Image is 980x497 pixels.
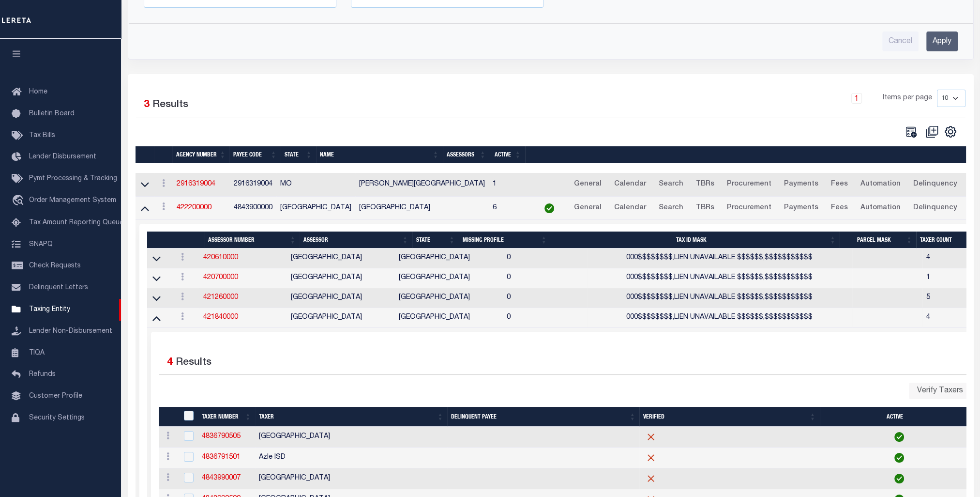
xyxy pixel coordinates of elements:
span: 3 [144,100,150,110]
span: Lender Disbursement [29,154,96,160]
a: Procurement [723,201,776,216]
a: Procurement [723,177,776,192]
td: [GEOGRAPHIC_DATA] [287,308,395,328]
th: Verified: activate to sort column ascending [639,407,819,427]
span: Delinquent Letters [29,284,88,291]
a: Delinquency [909,201,962,216]
a: General [570,177,606,192]
th: Taxer Number: activate to sort column ascending [198,407,255,427]
a: Automation [856,177,905,192]
td: [GEOGRAPHIC_DATA] [395,268,503,288]
td: MO [276,173,355,197]
label: Results [176,355,211,371]
td: [GEOGRAPHIC_DATA] [276,197,355,220]
img: check-icon-green.svg [544,203,554,213]
img: check-icon-green.svg [894,453,904,463]
span: Security Settings [29,415,85,421]
td: [GEOGRAPHIC_DATA] [395,248,503,268]
th: Taxer: activate to sort column ascending [255,407,447,427]
td: [GEOGRAPHIC_DATA] [395,308,503,328]
th: State: activate to sort column ascending [281,146,316,163]
a: Payments [780,177,823,192]
span: 4 [167,357,173,368]
a: 4843990007 [202,475,241,481]
th: Missing Profile: activate to sort column ascending [459,232,551,248]
span: Pymt Processing & Tracking [29,175,117,182]
img: check-icon-green.svg [894,432,904,442]
td: 0 [503,248,587,268]
td: [GEOGRAPHIC_DATA] [255,468,447,489]
span: SNAPQ [29,241,53,248]
a: Delinquency [909,177,962,192]
a: 2916319004 [177,181,215,187]
span: TIQA [29,349,45,356]
th: Tax ID Mask: activate to sort column ascending [551,232,840,248]
th: Delinquent Payee: activate to sort column ascending [447,407,639,427]
span: Tax Bills [29,132,55,139]
span: Verify Taxers [917,387,963,395]
a: Fees [827,201,852,216]
td: 0 [503,288,587,308]
label: Results [152,97,188,113]
a: Search [654,201,688,216]
a: TBRs [692,177,719,192]
a: Search [654,177,688,192]
td: [PERSON_NAME][GEOGRAPHIC_DATA] [355,173,489,197]
span: 000$$$$$$$$,LIEN UNAVAILABLE $$$$$$,$$$$$$$$$$$ [626,274,813,281]
span: 000$$$$$$$$,LIEN UNAVAILABLE $$$$$$,$$$$$$$$$$$ [626,294,813,301]
a: 421840000 [203,314,238,321]
td: [GEOGRAPHIC_DATA] [287,248,395,268]
span: Check Requests [29,263,81,269]
i: travel_explore [12,195,27,207]
a: Calendar [610,177,650,192]
th: &nbsp; [525,146,967,163]
th: Assessors: activate to sort column ascending [443,146,490,163]
span: Taxing Entity [29,306,70,313]
a: 421260000 [203,294,238,301]
td: Azle ISD [255,448,447,468]
td: [GEOGRAPHIC_DATA] [355,197,489,220]
a: 420700000 [203,274,238,281]
span: 000$$$$$$$$,LIEN UNAVAILABLE $$$$$$,$$$$$$$$$$$ [626,314,813,321]
a: General [570,201,606,216]
td: 0 [503,268,587,288]
th: Assessor Number: activate to sort column ascending [204,232,300,248]
td: [GEOGRAPHIC_DATA] [287,268,395,288]
span: Lender Non-Disbursement [29,328,112,335]
td: [GEOGRAPHIC_DATA] [255,427,447,448]
a: 4836790505 [202,433,241,440]
th: Active: activate to sort column ascending [490,146,525,163]
th: Payee Code: activate to sort column ascending [229,146,280,163]
a: Payments [780,201,823,216]
td: 1 [489,173,533,197]
span: Tax Amount Reporting Queue [29,219,123,226]
span: Customer Profile [29,393,82,400]
span: Home [29,89,47,95]
th: State: activate to sort column ascending [412,232,459,248]
td: [GEOGRAPHIC_DATA] [287,288,395,308]
a: TBRs [692,201,719,216]
a: Fees [827,177,852,192]
td: [GEOGRAPHIC_DATA] [395,288,503,308]
th: Active: activate to sort column ascending [820,407,979,427]
span: Bulletin Board [29,110,75,117]
a: 4836791501 [202,454,241,461]
a: 1 [851,93,862,104]
input: Cancel [882,31,919,51]
th: Agency Number: activate to sort column ascending [172,146,229,163]
td: 6 [489,197,533,220]
td: 2916319004 [230,173,276,197]
a: Calendar [610,201,650,216]
input: Apply [926,31,958,51]
td: 0 [503,308,587,328]
a: 422200000 [177,204,211,211]
a: Automation [856,201,905,216]
span: Order Management System [29,197,116,204]
a: 420610000 [203,254,238,261]
img: check-icon-green.svg [894,474,904,483]
th: Assessor: activate to sort column ascending [300,232,412,248]
th: Parcel Mask: activate to sort column ascending [840,232,916,248]
th: Name: activate to sort column ascending [316,146,443,163]
span: Items per page [883,93,932,104]
button: Verify Taxers [909,383,971,399]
